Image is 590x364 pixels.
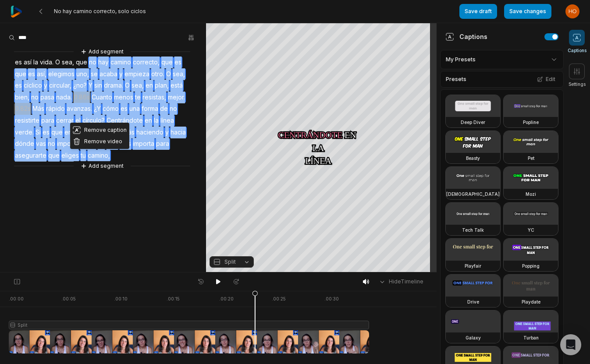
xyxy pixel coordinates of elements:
span: mejor. [167,92,186,103]
span: hay [97,57,110,68]
span: resistirte [14,115,40,127]
h3: Playdate [522,298,540,305]
span: resistas, [142,92,167,103]
span: circular, [48,80,72,92]
span: la [153,115,160,127]
span: y [43,80,48,92]
span: cómo [102,103,120,115]
span: haciendo [135,127,164,138]
span: es [174,57,182,68]
span: sea, [61,57,75,68]
span: camino, [87,150,111,162]
span: en [64,127,73,138]
span: drama. [103,80,124,92]
span: avanzas. [66,103,93,115]
span: para [40,115,55,127]
button: Remove video [70,136,129,147]
button: Edit [534,74,558,85]
span: línea [160,115,175,127]
span: forma [141,103,159,115]
span: la [32,57,39,68]
span: Y [88,80,93,92]
span: está [170,80,184,92]
span: no [88,57,97,68]
h3: Tech Talk [462,226,484,233]
span: importa [56,138,79,150]
span: es [42,127,50,138]
span: importa [132,138,155,150]
h3: Mozi [526,191,536,198]
span: eliges [60,150,80,162]
h3: Popping [522,262,540,269]
span: en [144,115,153,127]
span: sea, [172,68,186,80]
img: reap [11,6,22,18]
button: Add segment [79,161,125,171]
h3: Deep Diver [461,119,485,126]
h3: [DEMOGRAPHIC_DATA] [446,191,500,198]
span: es [14,80,23,92]
span: así [23,57,32,68]
button: Save draft [459,4,497,19]
span: que [75,57,88,68]
button: HideTimeline [376,275,426,288]
span: una [128,103,141,115]
span: otro. [150,68,165,80]
span: dónde [14,138,35,150]
span: Más [32,103,45,115]
span: plan, [154,80,170,92]
span: vida. [39,57,54,68]
span: Cuanto [91,92,113,103]
span: camino [110,57,132,68]
span: O [54,57,61,68]
h3: Popline [523,119,539,126]
span: que [14,68,27,80]
span: hacia [170,127,187,138]
h3: Beasty [466,155,480,162]
span: cíclico [23,80,43,92]
span: y [164,127,170,138]
span: para [155,138,170,150]
span: el [75,115,82,127]
span: Captions [568,47,586,54]
h3: Turban [523,334,539,341]
span: en [145,80,154,92]
button: Save changes [504,4,551,19]
span: que [50,127,64,138]
span: así, [36,68,47,80]
span: acaba [99,68,118,80]
span: Centrándote [106,115,144,127]
span: sea, [131,80,145,92]
button: Captions [568,30,586,54]
span: que [160,57,174,68]
span: tu [80,150,87,162]
span: pasa [39,92,55,103]
span: sin [93,80,103,92]
span: rápido [45,103,66,115]
span: es [120,103,128,115]
span: de [159,103,169,115]
h3: Playfair [465,262,481,269]
span: bien, [14,92,30,103]
span: se [90,68,99,80]
span: No hay camino correcto, solo ciclos [54,8,146,15]
span: Split [224,258,236,266]
button: Split [210,256,254,268]
span: Settings [569,81,586,88]
span: verde. [14,127,35,138]
span: no [47,138,56,150]
span: ¿Y [93,103,102,115]
span: es [27,68,36,80]
span: menos [113,92,134,103]
h3: Galaxy [466,334,481,341]
span: cerrar [55,115,75,127]
span: Si [35,127,42,138]
span: no [30,92,39,103]
span: uno, [75,68,90,80]
div: Captions [445,32,487,41]
span: vas [35,138,47,150]
h3: Pet [528,155,534,162]
span: correcto, [132,57,160,68]
span: que [47,150,60,162]
button: Add segment [79,47,125,57]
